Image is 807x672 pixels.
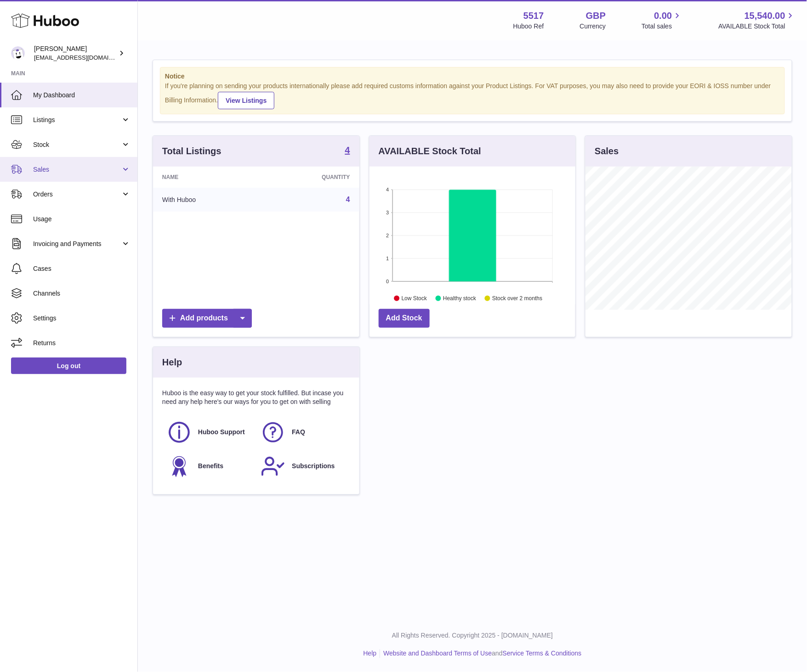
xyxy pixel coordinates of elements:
text: Healthy stock [443,295,477,302]
text: 4 [386,187,389,192]
div: Currency [580,22,606,31]
li: and [380,650,581,658]
span: Orders [33,190,121,199]
span: Invoicing and Payments [33,240,121,248]
a: View Listings [218,92,274,109]
th: Quantity [262,167,359,188]
h3: Help [162,356,182,369]
div: If you're planning on sending your products internationally please add required customs informati... [165,82,780,109]
div: [PERSON_NAME] [34,45,117,62]
strong: 5517 [523,10,544,22]
span: Returns [33,339,131,347]
h3: AVAILABLE Stock Total [379,145,481,157]
span: Benefits [198,462,223,470]
a: 4 [346,196,350,203]
a: Huboo Support [167,420,251,445]
span: [EMAIL_ADDRESS][DOMAIN_NAME] [34,54,135,61]
a: Website and Dashboard Terms of Use [383,650,492,657]
span: Channels [33,289,131,298]
span: Sales [33,165,121,174]
h3: Sales [595,145,619,157]
text: 0 [386,279,389,284]
span: 15,540.00 [744,10,785,22]
th: Name [153,167,262,188]
span: AVAILABLE Stock Total [718,22,796,31]
a: 4 [345,146,350,157]
a: Help [364,650,377,657]
a: 0.00 Total sales [642,10,682,31]
strong: GBP [586,10,606,22]
div: Huboo Ref [513,22,544,31]
a: Add Stock [379,309,430,328]
a: Service Terms & Conditions [503,650,582,657]
span: Stock [33,140,121,149]
span: Usage [33,215,131,224]
text: 2 [386,233,389,238]
span: 0.00 [654,10,672,22]
span: Huboo Support [198,428,245,437]
span: FAQ [292,428,305,437]
text: Low Stock [402,295,427,302]
span: Listings [33,116,121,124]
a: FAQ [261,420,345,445]
span: Subscriptions [292,462,335,470]
p: Huboo is the easy way to get your stock fulfilled. But incase you need any help here's our ways f... [162,389,350,406]
span: My Dashboard [33,91,131,100]
span: Cases [33,264,131,273]
text: 1 [386,256,389,261]
a: Log out [11,358,126,374]
h3: Total Listings [162,145,222,157]
a: Subscriptions [261,454,345,479]
strong: Notice [165,72,780,81]
img: alessiavanzwolle@hotmail.com [11,46,25,60]
text: 3 [386,210,389,215]
span: Settings [33,314,131,323]
td: With Huboo [153,188,262,212]
span: Total sales [642,22,682,31]
p: All Rights Reserved. Copyright 2025 - [DOMAIN_NAME] [145,632,800,640]
strong: 4 [345,146,350,155]
a: Add products [162,309,252,328]
text: Stock over 2 months [492,295,542,302]
a: 15,540.00 AVAILABLE Stock Total [718,10,796,31]
a: Benefits [167,454,251,479]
